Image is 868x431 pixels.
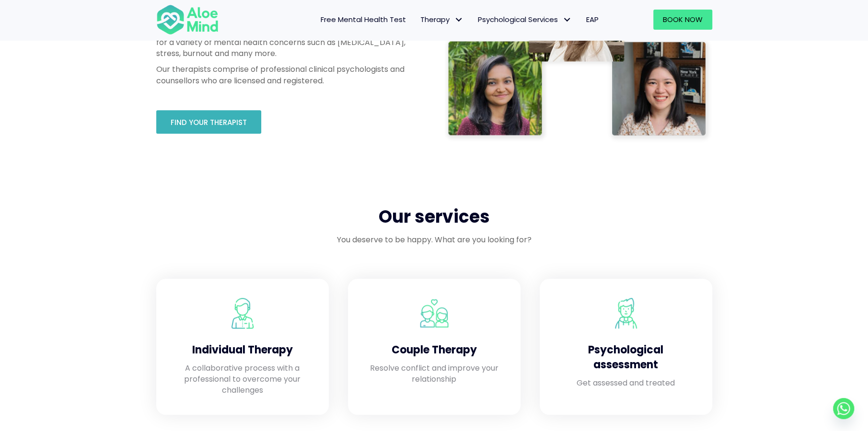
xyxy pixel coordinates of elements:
[379,204,490,229] span: Our services
[419,298,450,329] img: Aloe Mind Malaysia | Mental Healthcare Services in Malaysia and Singapore
[367,343,501,358] h4: Couple Therapy
[313,10,413,30] a: Free Mental Health Test
[833,398,854,419] a: Whatsapp
[358,288,511,405] a: Aloe Mind Malaysia | Mental Healthcare Services in Malaysia and Singapore Couple Therapy Resolve ...
[156,4,219,35] img: Aloe mind Logo
[227,298,258,329] img: Aloe Mind Malaysia | Mental Healthcare Services in Malaysia and Singapore
[420,14,463,24] span: Therapy
[653,10,712,30] a: Book Now
[560,13,574,27] span: Psychological Services: submenu
[579,10,606,30] a: EAP
[611,298,641,329] img: Aloe Mind Malaysia | Mental Healthcare Services in Malaysia and Singapore
[156,234,712,245] p: You deserve to be happy. What are you looking for?
[175,343,310,358] h4: Individual Therapy
[367,363,501,385] p: Resolve conflict and improve your relationship
[559,377,693,388] p: Get assessed and treated
[231,10,606,30] nav: Menu
[321,14,406,24] span: Free Mental Health Test
[171,117,247,127] span: Find your therapist
[175,363,310,396] p: A collaborative process with a professional to overcome your challenges
[478,14,572,24] span: Psychological Services
[156,64,405,86] p: Our therapists comprise of professional clinical psychologists and counsellors who are licensed a...
[586,14,599,24] span: EAP
[549,288,703,405] a: Aloe Mind Malaysia | Mental Healthcare Services in Malaysia and Singapore Psychological assessmen...
[413,10,471,30] a: TherapyTherapy: submenu
[559,343,693,373] h4: Psychological assessment
[156,110,261,134] a: Find your therapist
[452,13,466,27] span: Therapy: submenu
[471,10,579,30] a: Psychological ServicesPsychological Services: submenu
[166,288,319,405] a: Aloe Mind Malaysia | Mental Healthcare Services in Malaysia and Singapore Individual Therapy A co...
[663,14,703,24] span: Book Now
